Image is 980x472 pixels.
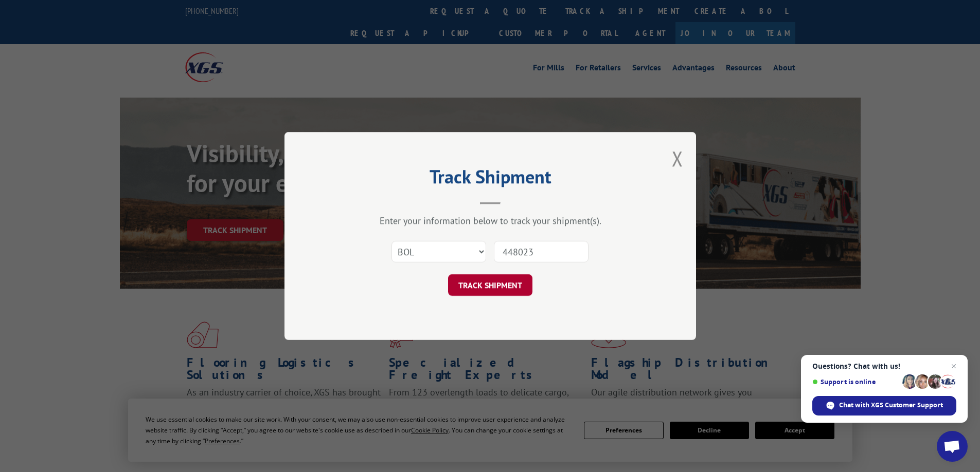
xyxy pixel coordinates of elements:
[448,274,532,296] button: TRACK SHIPMENT
[672,145,683,172] button: Close modal
[948,360,960,372] span: Close chat
[812,378,899,386] span: Support is online
[812,362,956,370] span: Questions? Chat with us!
[336,215,645,226] div: Enter your information below to track your shipment(s).
[336,169,645,189] h2: Track Shipment
[839,401,943,410] span: Chat with XGS Customer Support
[812,396,956,416] div: Chat with XGS Customer Support
[937,431,968,462] div: Open chat
[494,241,589,262] input: Number(s)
